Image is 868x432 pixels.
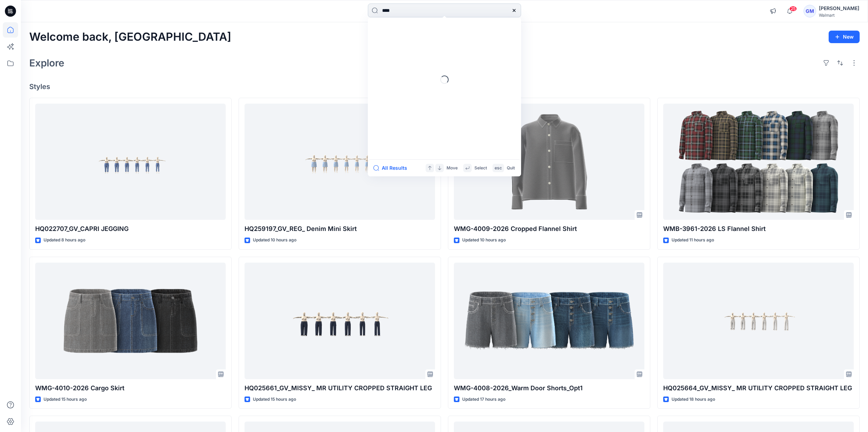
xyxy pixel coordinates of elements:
[29,31,231,43] h2: Welcome back, [GEOGRAPHIC_DATA]
[44,396,87,403] p: Updated 15 hours ago
[819,13,859,18] div: Walmart
[35,383,226,393] p: WMG-4010-2026 Cargo Skirt
[35,263,226,379] a: WMG-4010-2026 Cargo Skirt
[245,263,435,379] a: HQ025661_GV_MISSY_ MR UTILITY CROPPED STRAIGHT LEG
[507,165,515,172] p: Quit
[29,82,860,91] h4: Styles
[245,383,435,393] p: HQ025661_GV_MISSY_ MR UTILITY CROPPED STRAIGHT LEG
[663,263,854,379] a: HQ025664_GV_MISSY_ MR UTILITY CROPPED STRAIGHT LEG
[454,383,644,393] p: WMG-4008-2026_Warm Door Shorts_Opt1
[29,57,64,69] h2: Explore
[495,165,502,172] p: esc
[44,237,85,244] p: Updated 8 hours ago
[373,164,412,172] button: All Results
[253,396,296,403] p: Updated 15 hours ago
[663,224,854,234] p: WMB-3961-2026 LS Flannel Shirt
[829,31,860,43] button: New
[462,396,505,403] p: Updated 17 hours ago
[462,237,506,244] p: Updated 10 hours ago
[819,4,859,13] div: [PERSON_NAME]
[663,104,854,220] a: WMB-3961-2026 LS Flannel Shirt
[454,263,644,379] a: WMG-4008-2026_Warm Door Shorts_Opt1
[253,237,296,244] p: Updated 10 hours ago
[672,237,714,244] p: Updated 11 hours ago
[245,224,435,234] p: HQ259197_GV_REG_ Denim Mini Skirt
[245,104,435,220] a: HQ259197_GV_REG_ Denim Mini Skirt
[454,224,644,234] p: WMG-4009-2026 Cropped Flannel Shirt
[672,396,715,403] p: Updated 18 hours ago
[474,165,487,172] p: Select
[35,224,226,234] p: HQ022707_GV_CAPRI JEGGING
[663,383,854,393] p: HQ025664_GV_MISSY_ MR UTILITY CROPPED STRAIGHT LEG
[447,165,458,172] p: Move
[804,5,816,17] div: GM
[789,6,797,11] span: 25
[35,104,226,220] a: HQ022707_GV_CAPRI JEGGING
[454,104,644,220] a: WMG-4009-2026 Cropped Flannel Shirt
